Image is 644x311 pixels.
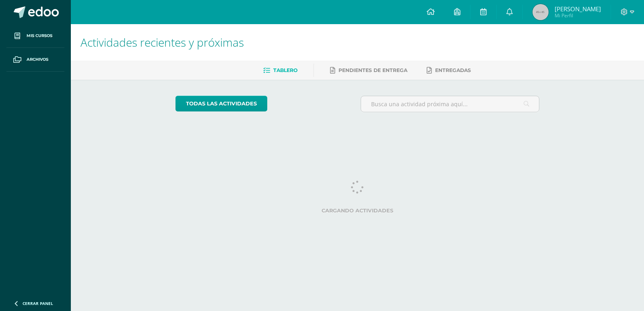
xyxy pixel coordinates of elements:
span: Mis cursos [27,33,52,39]
span: Tablero [273,67,297,73]
span: Cerrar panel [23,301,53,306]
span: Entregadas [435,67,471,73]
span: [PERSON_NAME] [555,5,601,13]
span: Pendientes de entrega [339,67,407,73]
label: Cargando actividades [175,208,540,214]
span: Mi Perfil [555,12,601,19]
a: Tablero [263,64,297,77]
a: todas las Actividades [175,96,267,111]
span: Archivos [27,56,48,63]
input: Busca una actividad próxima aquí... [361,96,539,112]
span: Actividades recientes y próximas [80,35,244,50]
a: Pendientes de entrega [330,64,407,77]
a: Archivos [6,48,64,72]
a: Mis cursos [6,24,64,48]
a: Entregadas [427,64,471,77]
img: 45x45 [533,4,549,20]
